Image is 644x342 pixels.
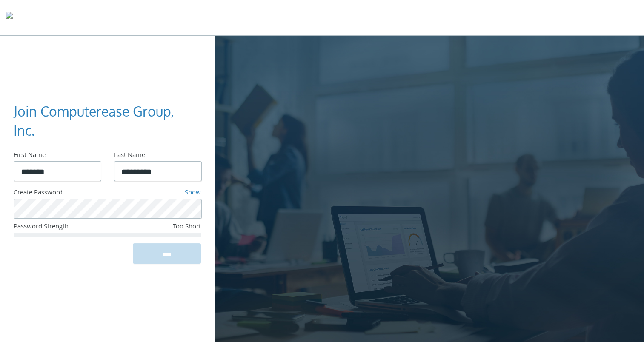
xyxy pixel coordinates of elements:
a: Show [185,188,201,199]
div: First Name [14,151,100,162]
h3: Join Computerease Group, Inc. [14,102,194,140]
div: Create Password [14,188,132,199]
div: Password Strength [14,222,139,233]
div: Last Name [114,151,201,162]
img: todyl-logo-dark.svg [6,9,13,26]
div: Too Short [139,222,201,233]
